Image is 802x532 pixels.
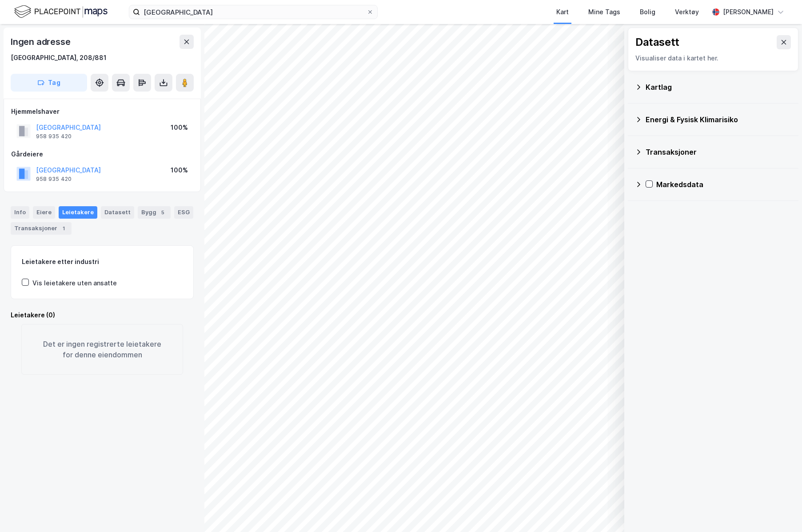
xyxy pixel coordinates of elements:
[646,147,791,157] div: Transaksjoner
[158,208,167,217] div: 5
[171,165,188,176] div: 100%
[640,7,655,17] div: Bolig
[11,52,107,63] div: [GEOGRAPHIC_DATA], 208/881
[646,114,791,125] div: Energi & Fysisk Klimarisiko
[646,82,791,92] div: Kartlag
[59,224,68,233] div: 1
[21,324,183,375] div: Det er ingen registrerte leietakere for denne eiendommen
[171,122,188,133] div: 100%
[36,133,72,140] div: 958 935 420
[140,5,367,19] input: Søk på adresse, matrikkel, gårdeiere, leietakere eller personer
[635,53,791,64] div: Visualiser data i kartet her.
[11,149,193,160] div: Gårdeiere
[588,7,620,17] div: Mine Tags
[33,206,55,219] div: Eiere
[11,310,194,320] div: Leietakere (0)
[675,7,699,17] div: Verktøy
[101,206,134,219] div: Datasett
[59,206,97,219] div: Leietakere
[723,7,774,17] div: [PERSON_NAME]
[14,4,108,20] img: logo.f888ab2527a4732fd821a326f86c7f29.svg
[758,489,802,532] div: Kontrollprogram for chat
[656,179,791,190] div: Markedsdata
[11,222,72,235] div: Transaksjoner
[11,106,193,117] div: Hjemmelshaver
[635,35,679,49] div: Datasett
[174,206,193,219] div: ESG
[32,278,117,288] div: Vis leietakere uten ansatte
[556,7,569,17] div: Kart
[758,489,802,532] iframe: Chat Widget
[36,176,72,183] div: 958 935 420
[22,256,183,267] div: Leietakere etter industri
[11,74,87,92] button: Tag
[11,206,29,219] div: Info
[11,35,72,49] div: Ingen adresse
[138,206,171,219] div: Bygg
